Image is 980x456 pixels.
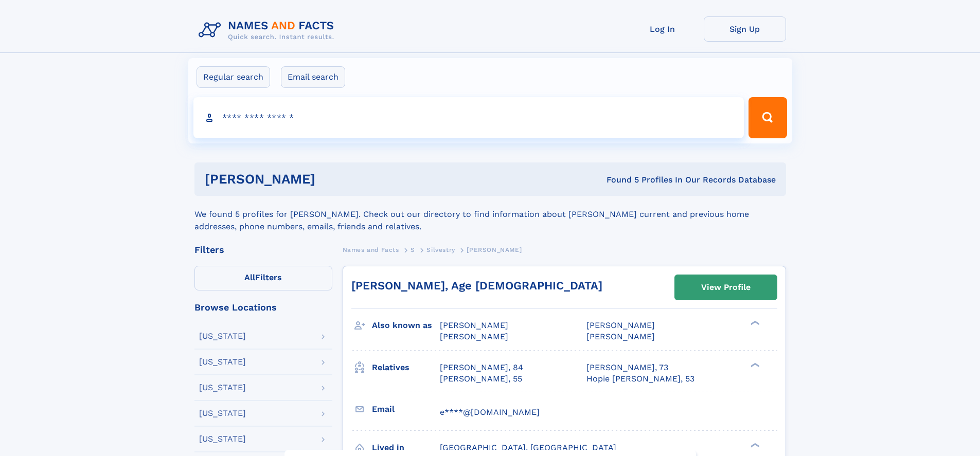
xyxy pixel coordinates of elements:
[440,373,522,385] a: [PERSON_NAME], 55
[194,303,332,312] div: Browse Locations
[194,245,332,254] div: Filters
[343,243,399,256] a: Names and Facts
[372,359,440,376] h3: Relatives
[704,16,786,42] a: Sign Up
[440,443,616,452] span: [GEOGRAPHIC_DATA], [GEOGRAPHIC_DATA]
[701,276,751,299] div: View Profile
[197,66,270,88] label: Regular search
[372,400,440,418] h3: Email
[199,409,246,417] div: [US_STATE]
[467,246,522,253] span: [PERSON_NAME]
[440,320,508,330] span: [PERSON_NAME]
[675,275,777,300] a: View Profile
[749,97,787,138] button: Search Button
[199,358,246,366] div: [US_STATE]
[440,332,508,341] span: [PERSON_NAME]
[748,320,760,326] div: ❯
[411,243,415,256] a: S
[461,174,776,186] div: Found 5 Profiles In Our Records Database
[586,332,655,341] span: [PERSON_NAME]
[586,373,694,385] a: Hopie [PERSON_NAME], 53
[199,332,246,340] div: [US_STATE]
[748,442,760,448] div: ❯
[426,243,455,256] a: Silvestry
[351,279,602,292] a: [PERSON_NAME], Age [DEMOGRAPHIC_DATA]
[748,361,760,368] div: ❯
[586,320,655,330] span: [PERSON_NAME]
[199,435,246,443] div: [US_STATE]
[426,246,455,253] span: Silvestry
[199,384,246,392] div: [US_STATE]
[244,272,255,282] span: All
[440,362,523,373] a: [PERSON_NAME], 84
[411,246,415,253] span: S
[194,266,332,290] label: Filters
[194,16,343,44] img: Logo Names and Facts
[193,97,744,138] input: search input
[372,317,440,334] h3: Also known as
[621,16,704,42] a: Log In
[205,173,461,186] h1: [PERSON_NAME]
[281,66,345,88] label: Email search
[586,362,668,373] a: [PERSON_NAME], 73
[194,196,786,233] div: We found 5 profiles for [PERSON_NAME]. Check out our directory to find information about [PERSON_...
